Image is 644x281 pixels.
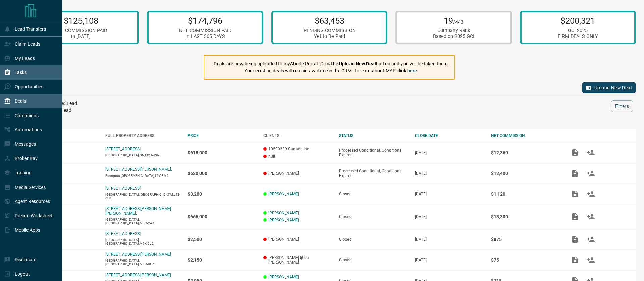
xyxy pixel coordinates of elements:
[105,153,180,157] p: [GEOGRAPHIC_DATA],ON,M2J-4S6
[304,16,356,26] p: $63,453
[491,150,560,155] p: $12,360
[339,258,408,262] div: Closed
[567,237,583,241] span: Add / View Documents
[105,206,171,216] a: [STREET_ADDRESS][PERSON_NAME][PERSON_NAME],
[415,258,484,262] p: [DATE]
[105,133,180,138] div: FULL PROPERTY ADDRESS
[30,150,99,155] p: Purchase - Listing
[415,192,484,196] p: [DATE]
[55,33,107,39] div: in [DATE]
[491,191,560,197] p: $1,120
[105,193,180,200] p: [GEOGRAPHIC_DATA],[GEOGRAPHIC_DATA],L4B-0E8
[179,28,231,33] div: NET COMMISSION PAID
[105,231,141,236] a: [STREET_ADDRESS]
[187,237,257,242] p: $2,500
[583,237,599,241] span: Match Clients
[263,147,332,151] p: 10590339 Canada Inc
[105,174,180,178] p: Brampton,[GEOGRAPHIC_DATA],L6V-3M6
[433,33,474,39] div: Based on 2025 GCI
[611,100,633,112] button: Filters
[453,19,463,25] span: /443
[105,238,180,245] p: [GEOGRAPHIC_DATA],[GEOGRAPHIC_DATA],M6K-0J2
[415,237,484,242] p: [DATE]
[567,191,583,196] span: Add / View Documents
[268,218,299,222] a: [PERSON_NAME]
[558,16,598,26] p: $200,321
[415,171,484,176] p: [DATE]
[583,171,599,175] span: Match Clients
[263,154,332,159] p: null
[339,169,408,178] div: Processed Conditional, Conditions Expired
[567,171,583,175] span: Add / View Documents
[339,192,408,196] div: Closed
[30,192,99,196] p: Lease - Co-Op
[433,28,474,33] div: Company Rank
[263,255,332,265] p: [PERSON_NAME] Ijtiba [PERSON_NAME]
[339,148,408,157] div: Processed Conditional, Conditions Expired
[263,133,332,138] div: CLIENTS
[187,214,257,219] p: $665,000
[187,133,257,138] div: PRICE
[105,259,180,266] p: [GEOGRAPHIC_DATA],[GEOGRAPHIC_DATA],M3H-0E7
[263,171,332,176] p: [PERSON_NAME]
[268,192,299,196] a: [PERSON_NAME]
[179,16,231,26] p: $174,796
[105,273,171,277] a: [STREET_ADDRESS][PERSON_NAME]
[105,186,141,191] a: [STREET_ADDRESS]
[339,61,376,66] strong: Upload New Deal
[567,214,583,219] span: Add / View Documents
[105,147,141,151] a: [STREET_ADDRESS]
[30,214,99,219] p: Purchase - Co-Op
[583,191,599,196] span: Match Clients
[263,237,332,242] p: [PERSON_NAME]
[415,150,484,155] p: [DATE]
[30,237,99,242] p: Lease - Co-Op
[339,237,408,242] div: Closed
[187,191,257,197] p: $3,200
[491,237,560,242] p: $875
[214,67,449,74] p: Your existing deals will remain available in the CRM. To learn about MAP click .
[558,33,598,39] div: FIRM DEALS ONLY
[268,211,299,215] a: [PERSON_NAME]
[583,257,599,262] span: Match Clients
[105,252,171,257] a: [STREET_ADDRESS][PERSON_NAME]
[433,16,474,26] p: 19
[105,218,180,225] p: [GEOGRAPHIC_DATA],[GEOGRAPHIC_DATA],M3C-2A4
[30,133,99,138] div: DEAL TYPE
[268,275,299,279] a: [PERSON_NAME]
[55,28,107,33] div: NET COMMISSION PAID
[582,82,636,93] button: Upload New Deal
[339,133,408,138] div: STATUS
[491,133,560,138] div: NET COMMISSION
[304,33,356,39] div: Yet to Be Paid
[567,150,583,155] span: Add / View Documents
[187,171,257,176] p: $620,000
[583,150,599,155] span: Match Clients
[339,214,408,219] div: Closed
[30,258,99,262] p: Lease - Co-Op
[491,214,560,219] p: $13,300
[491,171,560,176] p: $12,400
[55,16,107,26] p: $125,108
[105,167,172,172] a: [STREET_ADDRESS][PERSON_NAME],
[407,68,417,73] a: here
[214,60,449,67] p: Deals are now being uploaded to myAbode Portal. Click the button and you will be taken there.
[187,257,257,263] p: $2,150
[304,28,356,33] div: PENDING COMMISSION
[187,150,257,155] p: $618,000
[558,28,598,33] div: GCI 2025
[415,214,484,219] p: [DATE]
[179,33,231,39] div: in LAST 365 DAYS
[30,171,99,176] p: Purchase - Listing
[491,257,560,263] p: $75
[583,214,599,219] span: Match Clients
[415,133,484,138] div: CLOSE DATE
[567,257,583,262] span: Add / View Documents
